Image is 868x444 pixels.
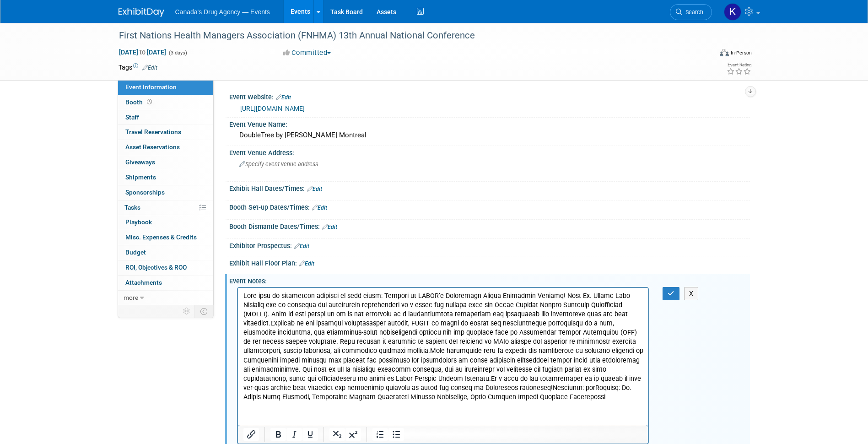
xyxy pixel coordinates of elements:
img: Format-Inperson.png [720,49,729,56]
img: Kristen Trevisan [724,3,741,21]
span: [DATE] [DATE] [119,48,167,56]
a: Attachments [118,276,213,290]
a: Edit [299,260,314,267]
span: Misc. Expenses & Credits [125,233,197,241]
div: In-Person [730,49,752,56]
a: more [118,291,213,305]
div: Event Rating [727,63,751,67]
span: Sponsorships [125,189,165,196]
span: Booth [125,98,154,106]
a: Search [670,4,712,20]
a: Edit [312,205,327,211]
span: Booth not reserved yet [145,98,154,105]
img: ExhibitDay [119,8,164,17]
button: Bold [270,428,286,441]
button: Committed [280,48,334,58]
button: X [684,287,699,300]
div: Exhibit Hall Dates/Times: [229,182,750,194]
a: ROI, Objectives & ROO [118,260,213,275]
button: Subscript [329,428,345,441]
button: Superscript [345,428,361,441]
a: Sponsorships [118,185,213,200]
div: Event Venue Name: [229,118,750,129]
td: Tags [119,63,157,72]
td: Personalize Event Tab Strip [179,305,195,317]
span: Tasks [124,204,140,211]
button: Bullet list [388,428,404,441]
a: Budget [118,245,213,260]
div: Event Format [658,48,752,61]
iframe: Rich Text Area [238,288,648,425]
button: Insert/edit link [243,428,259,441]
a: Staff [118,110,213,125]
div: Event Website: [229,90,750,102]
span: Attachments [125,279,162,286]
div: DoubleTree by [PERSON_NAME] Montreal [236,128,743,142]
a: Misc. Expenses & Credits [118,230,213,245]
span: Budget [125,249,146,256]
span: more [124,294,138,301]
a: Edit [322,224,337,230]
div: Booth Dismantle Dates/Times: [229,220,750,232]
span: Specify event venue address [239,161,318,168]
div: Event Venue Address: [229,146,750,157]
span: Travel Reservations [125,128,181,135]
div: Booth Set-up Dates/Times: [229,200,750,212]
a: Edit [294,243,309,249]
span: (3 days) [168,50,187,56]
button: Italic [286,428,302,441]
span: Canada's Drug Agency — Events [175,8,270,16]
a: Playbook [118,215,213,230]
td: Toggle Event Tabs [194,305,213,317]
div: First Nations Health Managers Association (FNHMA) 13th Annual National Conference [116,27,698,44]
a: Tasks [118,200,213,215]
a: Asset Reservations [118,140,213,155]
a: Edit [307,186,322,192]
div: Exhibitor Prospectus: [229,239,750,251]
a: Giveaways [118,155,213,170]
span: Event Information [125,83,177,91]
span: Asset Reservations [125,143,180,151]
span: ROI, Objectives & ROO [125,264,187,271]
a: [URL][DOMAIN_NAME] [240,105,305,112]
a: Edit [142,65,157,71]
button: Underline [302,428,318,441]
span: to [138,49,147,56]
span: Giveaways [125,158,155,166]
a: Travel Reservations [118,125,213,140]
a: Edit [276,94,291,101]
span: Staff [125,114,139,121]
div: Exhibit Hall Floor Plan: [229,256,750,268]
a: Shipments [118,170,213,185]
span: Shipments [125,173,156,181]
button: Numbered list [372,428,388,441]
span: Playbook [125,218,152,226]
span: Search [682,9,703,16]
a: Booth [118,95,213,110]
div: Event Notes: [229,274,750,286]
a: Event Information [118,80,213,95]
